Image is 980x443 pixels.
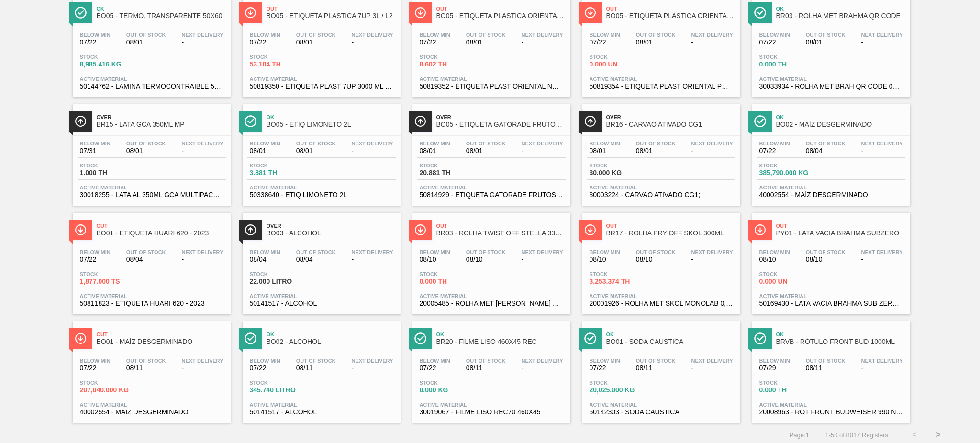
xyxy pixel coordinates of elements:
[759,271,826,277] span: Stock
[522,39,563,46] span: -
[759,278,826,285] span: 0.000 UN
[636,39,676,46] span: 08/01
[606,223,735,229] span: Out
[861,365,903,372] span: -
[606,338,735,345] span: BO01 - SODA CAUSTICA
[420,54,487,60] span: Stock
[80,83,223,90] span: 50144762 - LAMINA TERMOCONTRAIBLE 50CM X 60UM
[522,32,563,38] span: Next Delivery
[759,76,903,82] span: Active Material
[420,163,487,168] span: Stock
[606,121,735,128] span: BR16 - CARVAO ATIVADO CG1
[861,256,903,263] span: -
[250,387,317,394] span: 345.740 LITRO
[590,39,620,46] span: 07/22
[420,387,487,394] span: 0.000 KG
[759,402,903,408] span: Active Material
[590,271,657,277] span: Stock
[691,365,733,372] span: -
[522,256,563,263] span: -
[250,271,317,277] span: Stock
[75,332,87,344] img: Ícone
[759,380,826,386] span: Stock
[267,223,396,229] span: Over
[691,256,733,263] span: -
[250,365,280,372] span: 07/22
[420,300,563,307] span: 20005485 - ROLHA MET STELLA ARTOIS TO 0,19
[267,6,396,11] span: Out
[352,358,393,364] span: Next Delivery
[590,76,733,82] span: Active Material
[405,206,575,314] a: ÍconeOutBR03 - ROLHA TWIST OFF STELLA 330MLBelow Min08/10Out Of Stock08/10Next Delivery-Stock0.00...
[80,409,223,416] span: 40002554 - MAÍZ DESGERMINADO
[80,271,147,277] span: Stock
[97,12,226,20] span: BO05 - TERMO. TRANSPARENTE 50X60
[776,338,905,345] span: BRVB - RÓTULO FRONT BUD 1000ML
[745,314,915,423] a: ÍconeOkBRVB - RÓTULO FRONT BUD 1000MLBelow Min07/29Out Of Stock08/11Next Delivery-Stock0.000 THAc...
[420,83,563,90] span: 50819352 - ETIQUETA PLAST ORIENTAL NARANJA 3L 88MM
[759,256,790,263] span: 08/10
[606,12,735,20] span: BO05 - ETIQUETA PLASTICA ORIENTAL POMELO 3L / L2
[806,39,846,46] span: 08/01
[861,32,903,38] span: Next Delivery
[436,230,566,237] span: BR03 - ROLHA TWIST OFF STELLA 330ML
[80,147,111,155] span: 07/31
[97,121,226,128] span: BR15 - LATA GCA 350ML MP
[97,230,226,237] span: BO01 - ETIQUETA HUARI 620 - 2023
[235,314,405,423] a: ÍconeOkBO02 - ALCOHOLBelow Min07/22Out Of Stock08/11Next Delivery-Stock345.740 LITROActive Materi...
[182,249,223,255] span: Next Delivery
[420,271,487,277] span: Stock
[405,314,575,423] a: ÍconeOkBR20 - FILME LISO 460X45 RECBelow Min07/22Out Of Stock08/11Next Delivery-Stock0.000 KGActi...
[250,300,393,307] span: 50141517 - ALCOHOL
[296,249,336,255] span: Out Of Stock
[590,169,657,177] span: 30.000 KG
[759,83,903,90] span: 30033934 - ROLHA MET BRAH QR CODE 021CX105
[522,147,563,155] span: -
[691,32,733,38] span: Next Delivery
[754,7,766,19] img: Ícone
[806,249,846,255] span: Out Of Stock
[584,115,596,127] img: Ícone
[66,314,235,423] a: ÍconeOutBO01 - MAÍZ DESGERMINADOBelow Min07/22Out Of Stock08/11Next Delivery-Stock207,040.000 KGA...
[806,256,846,263] span: 08/10
[414,332,426,344] img: Ícone
[235,97,405,206] a: ÍconeOkBO05 - ETIQ LIMONETO 2LBelow Min08/01Out Of Stock08/01Next Delivery-Stock3.881 THActive Ma...
[250,402,393,408] span: Active Material
[250,358,280,364] span: Below Min
[776,114,905,120] span: Ok
[250,380,317,386] span: Stock
[352,39,393,46] span: -
[636,141,676,146] span: Out Of Stock
[80,402,223,408] span: Active Material
[97,338,226,345] span: BO01 - MAÍZ DESGERMINADO
[80,61,147,68] span: 8,985.416 KG
[245,115,256,127] img: Ícone
[590,293,733,299] span: Active Material
[466,365,506,372] span: 08/11
[80,185,223,190] span: Active Material
[245,224,256,236] img: Ícone
[861,249,903,255] span: Next Delivery
[636,358,676,364] span: Out Of Stock
[759,387,826,394] span: 0.000 TH
[352,249,393,255] span: Next Delivery
[754,115,766,127] img: Ícone
[759,300,903,307] span: 50169430 - LATA VACIA BRAHMA SUB ZERO 269 CC CROWN
[759,191,903,199] span: 40002554 - MAÍZ DESGERMINADO
[250,163,317,168] span: Stock
[250,409,393,416] span: 50141517 - ALCOHOL
[80,141,111,146] span: Below Min
[80,32,111,38] span: Below Min
[590,358,620,364] span: Below Min
[436,223,566,229] span: Out
[250,147,280,155] span: 08/01
[590,191,733,199] span: 30003224 - CARVAO ATIVADO CG1;
[522,365,563,372] span: -
[776,230,905,237] span: PY01 - LATA VACIA BRAHMA SUBZERO
[80,300,223,307] span: 50811823 - ETIQUETA HUARI 620 - 2023
[75,224,87,236] img: Ícone
[691,147,733,155] span: -
[80,191,223,199] span: 30018255 - LATA AL 350ML GCA MULTIPACK NIV22
[296,141,336,146] span: Out Of Stock
[590,32,620,38] span: Below Min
